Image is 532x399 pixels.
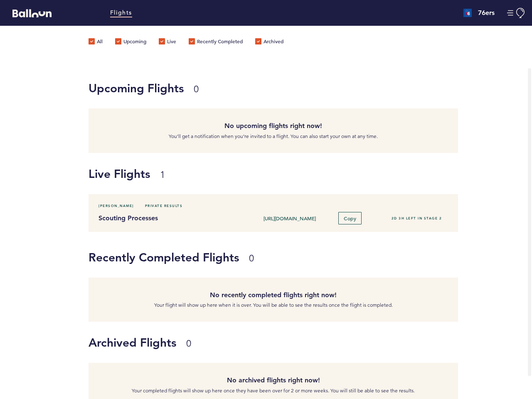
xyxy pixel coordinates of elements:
label: Recently Completed [189,38,243,47]
span: [PERSON_NAME] [99,202,134,210]
span: 2D 3H left in stage 2 [392,216,442,220]
small: 0 [249,253,254,264]
h1: Recently Completed Flights [89,249,452,266]
span: Copy [344,215,356,222]
label: Live [159,38,176,47]
label: Archived [255,38,283,47]
small: 0 [194,84,199,95]
h4: No archived flights right now! [95,375,452,385]
label: Upcoming [115,38,146,47]
span: Private Results [140,202,183,210]
small: 0 [186,338,191,349]
p: You’ll get a notification when you’re invited to a flight. You can also start your own at any time. [95,132,452,140]
svg: Balloon [12,9,52,17]
h4: 76ers [478,8,495,18]
label: All [89,38,103,47]
h4: No recently completed flights right now! [95,290,452,300]
h4: No upcoming flights right now! [95,121,452,131]
p: Your flight will show up here when it is over. You will be able to see the results once the fligh... [95,301,452,309]
h1: Archived Flights [89,334,452,351]
a: Flights [110,8,132,17]
a: Balloon [6,8,52,17]
h4: Scouting Processes [99,213,237,223]
button: Copy [338,212,362,224]
h1: Upcoming Flights [89,80,452,96]
button: Manage Account [507,8,526,18]
h1: Live Flights [89,165,526,182]
p: Your completed flights will show up here once they have been over for 2 or more weeks. You will s... [95,387,452,395]
small: 1 [160,169,165,180]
